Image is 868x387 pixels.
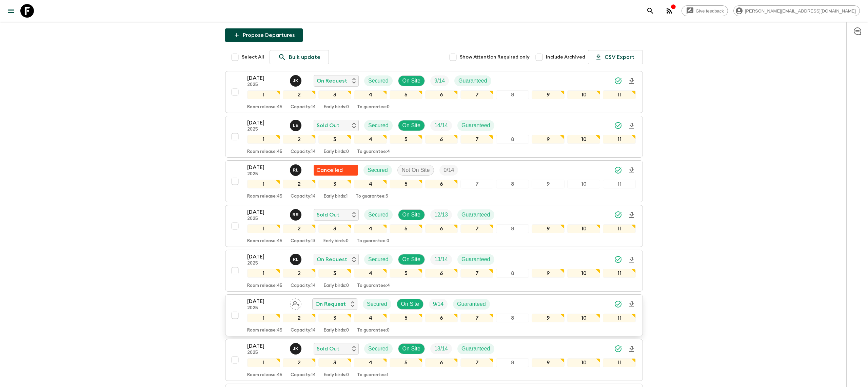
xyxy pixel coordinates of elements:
p: On Site [402,255,420,264]
p: J K [293,346,299,351]
div: 11 [603,269,636,278]
div: 4 [354,135,387,144]
p: Not On Site [402,166,430,174]
p: 2025 [247,261,284,266]
div: 4 [354,90,387,99]
div: 7 [460,135,493,144]
p: L E [293,123,299,128]
p: J K [293,78,299,84]
p: Early birds: 0 [324,149,349,155]
p: Secured [368,166,388,174]
div: 11 [603,180,636,188]
div: 5 [390,314,422,322]
div: 6 [425,135,458,144]
p: 2025 [247,305,284,311]
div: Secured [363,299,391,310]
button: [DATE]2025Assign pack leaderOn RequestSecuredOn SiteTrip FillGuaranteed1234567891011Room release:... [225,294,643,336]
div: Not On Site [397,165,434,176]
p: On Request [317,77,347,85]
div: 1 [247,90,280,99]
p: [DATE] [247,297,284,305]
div: 11 [603,314,636,322]
div: 7 [460,314,493,322]
div: 2 [283,314,316,322]
div: 10 [567,180,600,188]
div: 1 [247,314,280,322]
span: Select All [242,54,264,61]
div: [PERSON_NAME][EMAIL_ADDRESS][DOMAIN_NAME] [733,5,860,16]
p: Room release: 45 [247,149,282,155]
svg: Download Onboarding [628,256,636,264]
div: 7 [460,90,493,99]
div: 3 [318,180,351,188]
div: 8 [496,180,529,188]
p: On Site [401,300,419,308]
div: 1 [247,180,280,188]
span: Assign pack leader [290,300,301,306]
div: 2 [283,180,316,188]
div: 5 [390,269,422,278]
div: 7 [460,269,493,278]
button: [DATE]2025Jamie KeenanOn RequestSecuredOn SiteTrip FillGuaranteed1234567891011Room release:45Capa... [225,71,643,113]
p: To guarantee: 1 [357,372,388,378]
div: 11 [603,224,636,233]
div: On Site [398,75,425,86]
div: Secured [364,120,393,131]
div: 2 [283,358,316,367]
p: On Site [402,211,420,219]
div: 1 [247,135,280,144]
p: On Site [402,121,420,130]
span: Jamie Keenan [290,77,303,83]
div: 1 [247,224,280,233]
div: 3 [318,135,351,144]
div: 7 [460,358,493,367]
div: 6 [425,269,458,278]
svg: Synced Successfully [614,77,622,85]
svg: Download Onboarding [628,122,636,130]
div: Trip Fill [429,299,448,310]
p: Capacity: 14 [291,372,316,378]
div: On Site [398,254,425,265]
p: 2025 [247,350,284,356]
p: Bulk update [289,53,320,61]
span: Rabata Legend Mpatamali [290,256,303,261]
svg: Download Onboarding [628,166,636,175]
div: 6 [425,90,458,99]
div: 2 [283,135,316,144]
div: 11 [603,358,636,367]
p: Room release: 45 [247,105,282,110]
div: 9 [532,314,565,322]
button: [DATE]2025Jamie KeenanSold OutSecuredOn SiteTrip FillGuaranteed1234567891011Room release:45Capaci... [225,339,643,381]
div: 4 [354,358,387,367]
div: 10 [567,90,600,99]
div: On Site [397,299,423,310]
div: 6 [425,180,458,188]
button: Propose Departures [225,28,303,42]
p: 2025 [247,172,284,177]
p: Cancelled [316,166,343,174]
a: Bulk update [270,50,329,64]
p: Sold Out [317,211,339,219]
p: 2025 [247,82,284,88]
span: Jamie Keenan [290,345,303,350]
div: 8 [496,314,529,322]
div: Secured [364,343,393,354]
button: CSV Export [588,50,643,64]
div: Trip Fill [430,75,449,86]
span: Show Attention Required only [460,54,530,61]
div: 5 [390,135,422,144]
svg: Download Onboarding [628,345,636,353]
p: Secured [368,211,389,219]
p: Capacity: 14 [291,194,316,199]
p: To guarantee: 0 [357,328,390,333]
div: On Site [398,343,425,354]
div: Flash Pack cancellation [314,165,358,176]
p: [DATE] [247,163,284,172]
p: 2025 [247,216,284,222]
button: RL [290,164,303,176]
p: Early birds: 0 [324,283,349,289]
div: 5 [390,90,422,99]
p: Sold Out [317,345,339,353]
p: Guaranteed [458,77,487,85]
button: RR [290,209,303,221]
